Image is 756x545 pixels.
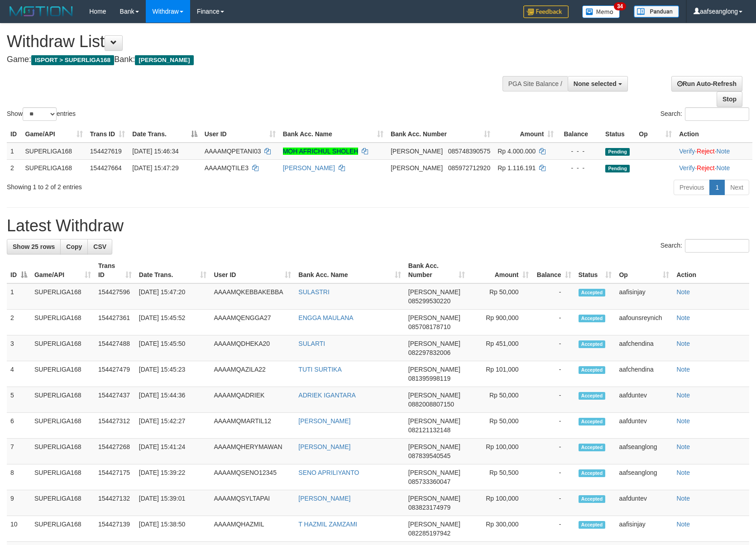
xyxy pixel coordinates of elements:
span: Accepted [579,366,606,374]
span: Accepted [579,289,606,296]
h4: Game: Bank: [7,55,495,64]
a: [PERSON_NAME] [283,164,335,172]
td: SUPERLIGA168 [31,490,95,516]
td: [DATE] 15:45:52 [135,310,211,335]
th: Date Trans.: activate to sort column descending [129,126,201,143]
td: aafduntev [615,387,673,413]
span: [DATE] 15:47:29 [132,164,178,172]
td: SUPERLIGA168 [31,387,95,413]
td: AAAAMQDHEKA20 [210,335,295,361]
span: Copy [66,243,82,250]
span: Copy 085733360047 to clipboard [408,478,450,485]
td: AAAAMQADRIEK [210,387,295,413]
a: SULARTI [298,340,325,347]
a: Note [676,392,690,399]
a: CSV [87,239,112,254]
th: ID: activate to sort column descending [7,258,31,283]
th: Balance: activate to sort column ascending [532,258,575,283]
img: panduan.png [634,5,679,18]
span: [PERSON_NAME] [408,366,460,373]
td: AAAAMQSYLTAPAI [210,490,295,516]
span: None selected [574,80,617,87]
div: - - - [561,147,598,156]
td: aafounsreynich [615,310,673,335]
td: 154427361 [95,310,135,335]
th: Balance [557,126,602,143]
a: Copy [60,239,88,254]
th: Date Trans.: activate to sort column ascending [135,258,211,283]
span: Show 25 rows [13,243,55,250]
td: SUPERLIGA168 [31,413,95,439]
td: Rp 101,000 [469,361,532,387]
img: Feedback.jpg [523,5,569,18]
td: 6 [7,413,31,439]
td: - [532,335,575,361]
div: PGA Site Balance / [502,76,568,91]
a: Note [676,469,690,476]
th: ID [7,126,22,143]
span: Copy 085972712920 to clipboard [448,164,490,172]
td: SUPERLIGA168 [31,516,95,542]
span: 154427619 [90,148,122,155]
label: Show entries [7,107,76,121]
input: Search: [685,107,749,121]
td: 154427175 [95,464,135,490]
a: Verify [679,164,695,172]
td: SUPERLIGA168 [31,361,95,387]
td: SUPERLIGA168 [22,159,86,176]
div: - - - [561,163,598,172]
img: Button%20Memo.svg [582,5,620,18]
span: [PERSON_NAME] [408,314,460,321]
td: 2 [7,310,31,335]
td: AAAAMQKEBBAKEBBA [210,283,295,310]
td: · · [675,143,752,160]
th: Trans ID: activate to sort column ascending [86,126,129,143]
label: Search: [660,107,749,121]
td: · · [675,159,752,176]
td: SUPERLIGA168 [31,310,95,335]
th: Op: activate to sort column ascending [635,126,675,143]
td: aafisinjay [615,516,673,542]
a: Reject [697,164,715,172]
th: Amount: activate to sort column ascending [494,126,557,143]
td: 2 [7,159,22,176]
th: Op: activate to sort column ascending [615,258,673,283]
td: 3 [7,335,31,361]
th: Bank Acc. Number: activate to sort column ascending [387,126,494,143]
td: - [532,361,575,387]
td: SUPERLIGA168 [31,283,95,310]
td: [DATE] 15:47:20 [135,283,211,310]
span: AAAAMQTILE3 [205,164,249,172]
a: Note [676,314,690,321]
a: T HAZMIL ZAMZAMI [298,521,357,528]
td: - [532,490,575,516]
span: Accepted [579,392,606,400]
span: [PERSON_NAME] [135,55,193,65]
span: Rp 1.116.191 [498,164,536,172]
td: 154427488 [95,335,135,361]
a: Reject [697,148,715,155]
td: 9 [7,490,31,516]
a: Note [676,521,690,528]
td: SUPERLIGA168 [31,439,95,464]
span: [PERSON_NAME] [408,469,460,476]
a: ENGGA MAULANA [298,314,353,321]
td: aafseanglong [615,464,673,490]
td: 1 [7,283,31,310]
span: 154427664 [90,164,122,172]
img: MOTION_logo.png [7,5,76,18]
span: [PERSON_NAME] [408,340,460,347]
td: 154427132 [95,490,135,516]
td: 1 [7,143,22,160]
span: Accepted [579,521,606,529]
a: Run Auto-Refresh [671,76,742,91]
h1: Withdraw List [7,33,495,51]
span: Pending [605,148,630,156]
th: Game/API: activate to sort column ascending [22,126,86,143]
td: AAAAMQHAZMIL [210,516,295,542]
td: 154427596 [95,283,135,310]
a: Note [717,148,730,155]
a: Previous [674,180,710,195]
a: Next [724,180,749,195]
a: Show 25 rows [7,239,61,254]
